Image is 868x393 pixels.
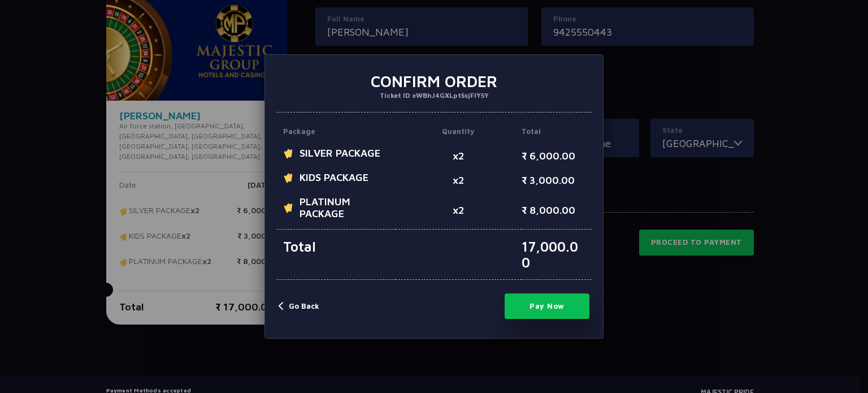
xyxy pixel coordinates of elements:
p: Total [276,229,396,280]
p: x2 [396,171,522,196]
p: Ticket ID #WBhJ4GXLptSsjFlY5Y [285,91,583,100]
span: PLATINUM PACKAGE [283,196,396,219]
button: Pay Now [505,293,589,319]
span: KIDS PACKAGE [283,171,396,184]
button: Go Back [279,301,319,312]
p: Quantity [396,127,522,147]
img: ticket [283,201,295,214]
p: ₹ 6,000.00 [522,147,592,171]
p: 17,000.00 [522,229,592,280]
p: Total [522,127,592,147]
img: ticket [283,171,295,184]
p: ₹ 3,000.00 [522,171,592,196]
span: SILVER PACKAGE [283,147,396,159]
p: Package [276,127,396,147]
p: ₹ 8,000.00 [522,196,592,229]
p: x2 [396,147,522,171]
h3: Confirm Order [285,72,583,91]
p: x2 [396,196,522,229]
img: ticket [283,147,295,159]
